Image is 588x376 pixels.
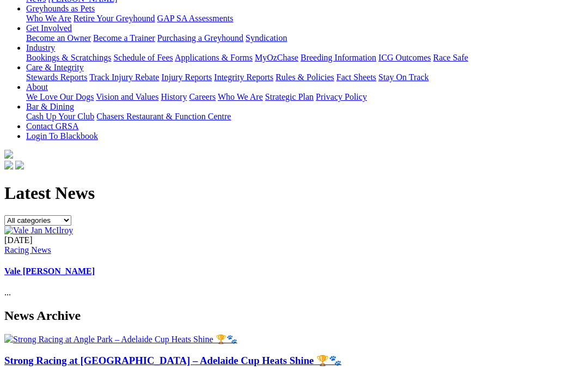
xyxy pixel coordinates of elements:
[4,235,584,298] div: ...
[433,53,468,62] a: Race Safe
[189,92,216,101] a: Careers
[26,53,111,62] a: Bookings & Scratchings
[175,53,253,62] a: Applications & Forms
[89,72,159,82] a: Track Injury Rebate
[4,235,33,245] span: [DATE]
[26,112,584,122] div: Bar & Dining
[316,92,367,101] a: Privacy Policy
[26,92,584,102] div: About
[161,72,212,82] a: Injury Reports
[26,122,78,131] a: Contact GRSA
[26,72,87,82] a: Stewards Reports
[26,92,94,101] a: We Love Our Dogs
[26,14,584,23] div: Greyhounds as Pets
[26,63,84,72] a: Care & Integrity
[161,92,187,101] a: History
[4,334,237,344] img: Strong Racing at Angle Park – Adelaide Cup Heats Shine 🏆🐾
[4,150,13,159] img: logo-grsa-white.png
[378,72,428,82] a: Stay On Track
[26,43,55,52] a: Industry
[26,14,71,23] a: Who We Are
[4,183,584,203] h1: Latest News
[214,72,273,82] a: Integrity Reports
[93,33,155,43] a: Become a Trainer
[157,14,234,23] a: GAP SA Assessments
[246,33,287,43] a: Syndication
[26,33,584,43] div: Get Involved
[4,161,13,169] img: facebook.svg
[255,53,298,62] a: MyOzChase
[26,33,91,43] a: Become an Owner
[4,266,95,276] a: Vale [PERSON_NAME]
[26,82,48,92] a: About
[96,112,231,121] a: Chasers Restaurant & Function Centre
[275,72,334,82] a: Rules & Policies
[4,355,341,366] a: Strong Racing at [GEOGRAPHIC_DATA] – Adelaide Cup Heats Shine 🏆🐾
[26,72,584,82] div: Care & Integrity
[157,33,243,43] a: Purchasing a Greyhound
[113,53,173,62] a: Schedule of Fees
[301,53,376,62] a: Breeding Information
[26,112,94,121] a: Cash Up Your Club
[218,92,263,101] a: Who We Are
[4,226,73,235] img: Vale Jan McIlroy
[4,245,51,254] a: Racing News
[15,161,24,169] img: twitter.svg
[336,72,376,82] a: Fact Sheets
[378,53,431,62] a: ICG Outcomes
[26,4,95,13] a: Greyhounds as Pets
[26,102,74,111] a: Bar & Dining
[265,92,314,101] a: Strategic Plan
[4,308,584,323] h2: News Archive
[96,92,158,101] a: Vision and Values
[26,131,98,141] a: Login To Blackbook
[26,53,584,63] div: Industry
[73,14,155,23] a: Retire Your Greyhound
[26,23,72,33] a: Get Involved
